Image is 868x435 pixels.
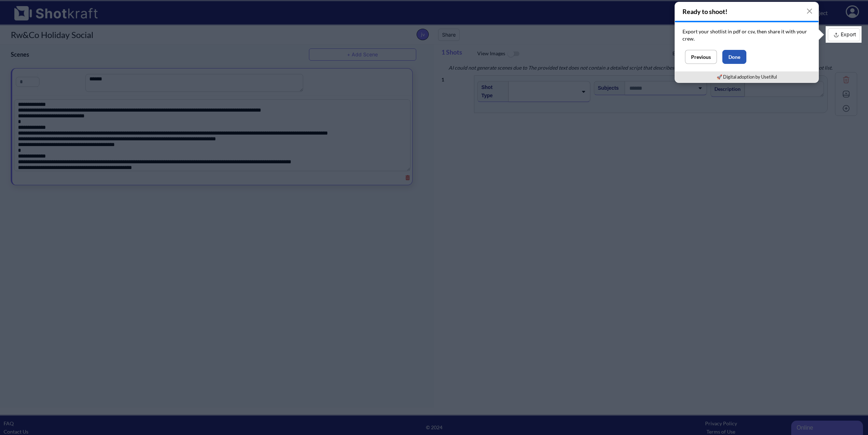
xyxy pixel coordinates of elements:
button: Done [722,50,746,64]
a: 🚀 Digital adoption by Usetiful [717,74,777,80]
p: Export your shotlist in pdf or csv, then share it with your crew. [682,28,811,42]
button: Previous [685,50,717,64]
h4: Ready to shoot! [675,2,818,21]
button: Export [828,28,860,41]
img: Export Icon [832,31,841,39]
div: Online [5,4,66,13]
